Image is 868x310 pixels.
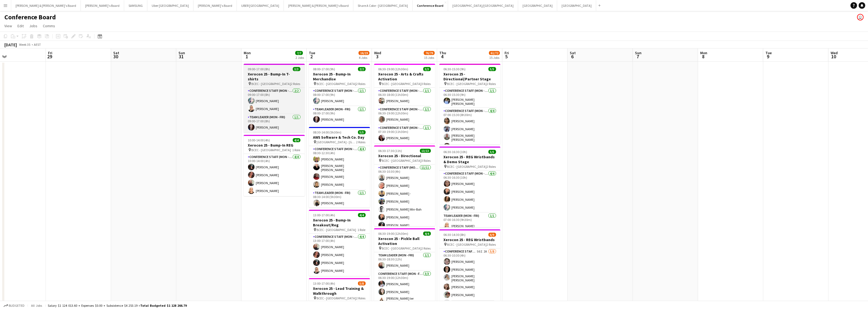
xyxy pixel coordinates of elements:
a: Comms [41,22,57,29]
span: 8 [699,53,707,60]
app-job-card: 06:30-19:00 (12h30m)3/3Xerocon 25 - Arts & Crafts Activation BCEC - [GEOGRAPHIC_DATA]3 RolesConfe... [374,64,435,143]
app-card-role: Team Leader (Mon - Fri)1/107:00-16:30 (9h30m)[PERSON_NAME] [439,213,500,231]
button: SAMSUNG [124,0,147,11]
span: 08:00-17:00 (9h) [313,67,335,71]
span: Fri [48,50,52,55]
button: UBER [GEOGRAPHIC_DATA] [237,0,284,11]
button: Share A Coke - [GEOGRAPHIC_DATA] [353,0,413,11]
span: 5/5 [358,130,366,134]
span: 3 Roles [422,82,431,86]
span: 29 [47,53,52,60]
app-job-card: 06:30-16:30 (10h)5/5Xerocon 25 - REG Wristbands & Demo Stage BCEC - [GEOGRAPHIC_DATA]2 RolesConfe... [439,147,500,227]
div: 15 Jobs [489,56,500,60]
span: 4/4 [293,138,300,142]
span: 16/19 [359,51,369,55]
span: 4 [439,53,446,60]
span: 2 Roles [356,296,366,300]
button: [PERSON_NAME] & [PERSON_NAME]'s Board [284,0,353,11]
h3: Xerocon 25 - Bump-In REG [244,143,305,148]
span: Mon [700,50,707,55]
span: BCEC - [GEOGRAPHIC_DATA] [447,165,487,169]
span: Budgeted [9,304,25,308]
span: 4/4 [358,213,366,217]
span: BCEC - [GEOGRAPHIC_DATA] [252,148,291,152]
button: Budgeted [3,303,25,309]
span: 13:00-17:00 (4h) [313,213,335,217]
span: 2/2 [358,67,366,71]
span: Thu [439,50,446,55]
span: Comms [43,23,55,28]
button: [PERSON_NAME]'s Board [81,0,124,11]
span: 06:30-19:00 (12h30m) [378,232,408,236]
span: 3/3 [293,67,300,71]
h3: Xerocon 25 - Directional [374,153,435,158]
span: 1 Role [293,148,300,152]
h3: Xerocon 25 - Bump-In Merchandise [309,72,370,81]
span: Sat [113,50,119,55]
span: 5 [504,53,509,60]
span: Sun [178,50,185,55]
span: 2 [308,53,315,60]
span: 13:00-17:00 (4h) [313,281,335,285]
span: Fri [505,50,509,55]
span: 1 Role [358,228,366,232]
span: 7/7 [295,51,303,55]
app-job-card: 06:30-19:00 (12h30m)4/4Xerocon 25 - Pickle Ball Activation BCEC - [GEOGRAPHIC_DATA]2 RolesTeam Le... [374,228,435,307]
span: 2 Roles [291,82,300,86]
span: 6/9 [488,233,496,237]
app-job-card: 08:00-17:00 (9h)2/2Xerocon 25 - Bump-In Merchandise BCEC - [GEOGRAPHIC_DATA]2 RolesConference Sta... [309,64,370,125]
h3: AWS Software & Tech Co. Day [309,135,370,140]
span: BCEC - [GEOGRAPHIC_DATA] [447,242,487,247]
h3: Xerocon 25 - Bump-In Breakout/Reg [309,218,370,227]
span: Mon [244,50,251,55]
div: Salary $1 124 013.60 + Expenses $0.00 + Subsistence $4 253.19 = [48,303,187,308]
span: 5/5 [488,150,496,154]
app-job-card: 06:30-15:30 (9h)5/5Xerocon 25 - Directional/Partner Stage BCEC - [GEOGRAPHIC_DATA]2 RolesConferen... [439,64,500,144]
app-card-role: Conference Staff (Mon - Fri)1/106:30-19:00 (12h30m)[PERSON_NAME] [374,106,435,125]
span: 5/5 [488,67,496,71]
button: [PERSON_NAME]'s Board [193,0,237,11]
app-card-role: Conference Staff (Mon - Fri)4/406:30-16:30 (10h)[PERSON_NAME][PERSON_NAME][PERSON_NAME][PERSON_NAME] [439,171,500,213]
h3: Xerocon 25 - REG Wristbands [439,237,500,242]
app-job-card: 06:30-17:30 (11h)13/13Xerocon 25 - Directional BCEC - [GEOGRAPHIC_DATA]3 RolesConference Staff (M... [374,145,435,226]
button: [GEOGRAPHIC_DATA]/[GEOGRAPHIC_DATA] [448,0,518,11]
span: Wed [831,50,838,55]
span: [GEOGRAPHIC_DATA] - [GEOGRAPHIC_DATA] [317,140,356,144]
app-card-role: Conference Staff (Mon - Fri)1/106:30-18:00 (11h30m)[PERSON_NAME] [374,88,435,106]
a: Jobs [27,22,40,29]
app-card-role: Conference Staff (Mon - Fri)4/410:00-14:00 (4h)[PERSON_NAME][PERSON_NAME][PERSON_NAME][PERSON_NAME] [244,154,305,196]
span: 06:30-19:00 (12h30m) [378,67,408,71]
app-job-card: 06:30-14:30 (8h)6/9Xerocon 25 - REG Wristbands BCEC - [GEOGRAPHIC_DATA]2 RolesConference Staff (M... [439,229,500,310]
span: 2 Roles [487,82,496,86]
app-card-role: Conference Staff (Mon - Fri)4/407:00-15:30 (8h30m)[PERSON_NAME][PERSON_NAME][PERSON_NAME] [PERSON... [439,108,500,152]
span: Jobs [29,23,37,28]
span: 10 [830,53,838,60]
button: [GEOGRAPHIC_DATA] [518,0,557,11]
app-card-role: Conference Staff (Mon - Fri)11/1106:30-10:30 (4h)[PERSON_NAME][PERSON_NAME][PERSON_NAME] -[PERSON... [374,165,435,262]
span: BCEC - [GEOGRAPHIC_DATA] [382,159,422,163]
app-card-role: Team Leader (Mon - Fri)1/108:00-17:00 (9h)[PERSON_NAME] [309,106,370,125]
div: AEST [34,42,41,47]
span: 06:30-15:30 (9h) [444,67,466,71]
h3: Xerocon 25 - Arts & Crafts Activation [374,72,435,81]
app-job-card: 09:00-17:00 (8h)3/3Xerocon 25 - Bump-In T-shirts BCEC - [GEOGRAPHIC_DATA]2 RolesConference Staff ... [244,64,305,133]
span: 06:30-14:30 (8h) [444,233,466,237]
span: 2 Roles [356,82,366,86]
span: 31 [178,53,185,60]
app-user-avatar: Andy Husen [857,14,864,20]
app-job-card: 10:00-14:00 (4h)4/4Xerocon 25 - Bump-In REG BCEC - [GEOGRAPHIC_DATA]1 RoleConference Staff (Mon -... [244,135,305,196]
span: 13/13 [420,149,431,153]
span: 9 [765,53,772,60]
div: 08:30-14:00 (5h30m)5/5AWS Software & Tech Co. Day [GEOGRAPHIC_DATA] - [GEOGRAPHIC_DATA]2 RolesCon... [309,127,370,208]
span: Sun [635,50,642,55]
app-card-role: Conference Staff (Mon - Fri)1/106:30-15:30 (9h)[PERSON_NAME] [PERSON_NAME] [439,88,500,108]
span: All jobs [30,303,43,308]
span: 6 [569,53,576,60]
div: [DATE] [4,42,17,47]
button: [GEOGRAPHIC_DATA] [557,0,596,11]
span: Sat [570,50,576,55]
